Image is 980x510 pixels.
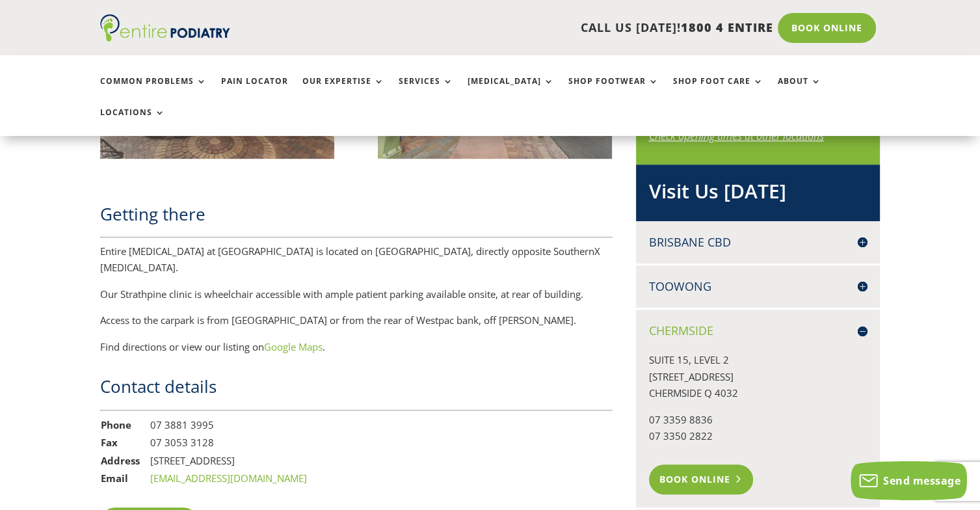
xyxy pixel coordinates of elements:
a: Check opening times at other locations [649,129,824,143]
h4: Toowong [649,278,867,295]
p: SUITE 15, LEVEL 2 [STREET_ADDRESS] CHERMSIDE Q 4032 [649,352,867,412]
a: Entire Podiatry [100,31,230,44]
a: Google Maps [264,340,323,353]
a: [EMAIL_ADDRESS][DOMAIN_NAME] [150,472,307,485]
p: Our Strathpine clinic is wheelchair accessible with ample patient parking available onsite, at re... [100,286,613,313]
p: Entire [MEDICAL_DATA] at [GEOGRAPHIC_DATA] is located on [GEOGRAPHIC_DATA], directly opposite Sou... [100,243,613,286]
strong: Fax [101,436,118,449]
td: 07 3881 3995 [150,416,308,435]
td: [STREET_ADDRESS] [150,452,308,470]
h4: Brisbane CBD [649,234,867,250]
p: Find directions or view our listing on . [100,339,613,356]
p: Access to the carpark is from [GEOGRAPHIC_DATA] or from the rear of Westpac bank, off [PERSON_NAME]. [100,312,613,339]
a: Book Online [778,13,876,43]
a: About [778,77,821,105]
img: logo (1) [100,14,230,42]
a: Pain Locator [221,77,288,105]
span: Send message [883,474,960,488]
a: Common Problems [100,77,207,105]
span: 1800 4 ENTIRE [681,20,773,35]
a: Shop Foot Care [673,77,763,105]
button: Send message [851,461,967,500]
a: [MEDICAL_DATA] [468,77,554,105]
a: Locations [100,108,165,136]
strong: Phone [101,418,131,431]
h2: Visit Us [DATE] [649,178,867,211]
h4: Chermside [649,323,867,339]
h2: Getting there [100,202,613,232]
p: CALL US [DATE]! [280,20,773,36]
td: 07 3053 3128 [150,434,308,452]
h2: Contact details [100,375,613,405]
strong: Email [101,472,128,485]
p: 07 3359 8836 07 3350 2822 [649,412,867,455]
a: Our Expertise [302,77,384,105]
a: Book Online [649,464,754,494]
strong: Address [101,454,140,467]
a: Shop Footwear [568,77,659,105]
a: Services [399,77,453,105]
